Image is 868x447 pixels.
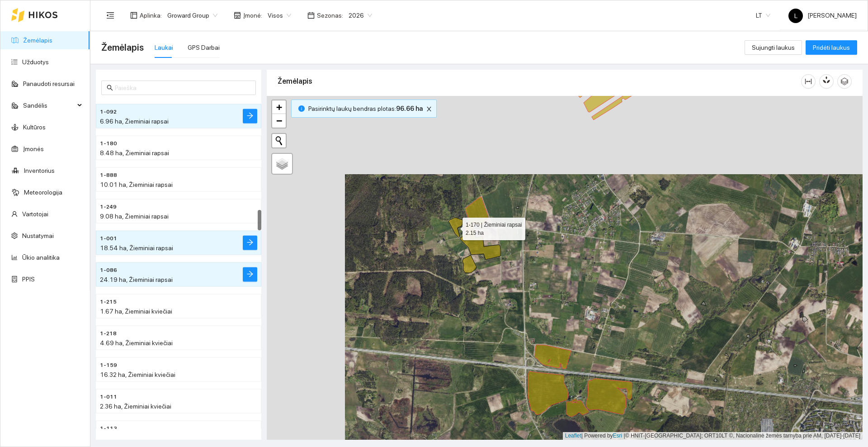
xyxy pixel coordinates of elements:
[565,433,581,439] a: Leaflet
[272,134,286,147] button: Initiate a new search
[272,114,286,128] a: Zoom out
[100,203,117,211] span: 1-249
[424,104,434,114] button: close
[115,83,250,93] input: Paieška
[272,154,292,174] a: Layers
[100,234,117,243] span: 1-001
[101,40,144,55] span: Žemėlapis
[276,115,282,126] span: −
[243,236,257,250] button: arrow-right
[100,171,117,180] span: 1-888
[745,44,802,51] a: Sujungti laukus
[752,43,795,52] span: Sujungti laukus
[155,43,173,52] div: Laukai
[272,100,286,114] a: Zoom in
[100,361,117,370] span: 1-159
[268,9,291,22] span: Visos
[813,43,850,52] span: Pridėti laukus
[107,85,113,91] span: search
[24,167,55,174] a: Inventorius
[396,105,423,112] b: 96.66 ha
[802,78,815,85] span: column-width
[23,80,75,87] a: Panaudoti resursai
[298,105,305,112] span: info-circle
[23,124,46,131] a: Kultūros
[806,40,857,55] button: Pridėti laukus
[22,210,48,218] a: Vartotojai
[23,96,75,114] span: Sandėlis
[246,271,254,279] span: arrow-right
[100,424,117,433] span: 1-113
[100,403,171,410] span: 2.36 ha, Žieminiai kviečiai
[276,101,282,113] span: +
[101,6,119,24] button: menu-fold
[167,9,217,22] span: Groward Group
[349,9,372,22] span: 2026
[106,11,114,19] span: menu-fold
[243,109,257,124] button: arrow-right
[100,329,117,338] span: 1-218
[278,68,801,94] div: Žemėlapis
[801,74,816,89] button: column-width
[22,254,60,261] a: Ūkio analitika
[140,10,162,20] span: Aplinka :
[424,106,434,112] span: close
[100,393,117,401] span: 1-011
[23,145,44,152] a: Įmonės
[100,244,173,252] span: 18.54 ha, Žieminiai rapsai
[308,104,423,114] span: Pasirinktų laukų bendras plotas :
[307,12,315,19] span: calendar
[23,37,52,44] a: Žemėlapis
[100,371,175,378] span: 16.32 ha, Žieminiai kviečiai
[100,266,117,275] span: 1-086
[234,12,241,19] span: shop
[100,276,173,283] span: 24.19 ha, Žieminiai rapsai
[243,10,262,20] span: Įmonė :
[756,9,770,22] span: LT
[613,433,623,439] a: Esri
[745,40,802,55] button: Sujungti laukus
[22,276,35,283] a: PPIS
[188,43,220,52] div: GPS Darbai
[100,149,169,157] span: 8.48 ha, Žieminiai rapsai
[788,12,857,19] span: [PERSON_NAME]
[22,232,54,239] a: Nustatymai
[100,108,117,116] span: 1-092
[100,339,173,347] span: 4.69 ha, Žieminiai kviečiai
[624,433,625,439] span: |
[130,12,137,19] span: layout
[22,58,49,66] a: Užduotys
[246,112,254,121] span: arrow-right
[246,239,254,247] span: arrow-right
[100,298,117,306] span: 1-215
[806,44,857,51] a: Pridėti laukus
[317,10,343,20] span: Sezonas :
[794,9,797,23] span: L
[100,181,173,188] span: 10.01 ha, Žieminiai rapsai
[24,189,62,196] a: Meteorologija
[100,139,117,148] span: 1-180
[243,267,257,282] button: arrow-right
[100,118,169,125] span: 6.96 ha, Žieminiai rapsai
[100,308,172,315] span: 1.67 ha, Žieminiai kviečiai
[563,432,863,440] div: | Powered by © HNIT-[GEOGRAPHIC_DATA]; ORT10LT ©, Nacionalinė žemės tarnyba prie AM, [DATE]-[DATE]
[100,213,169,220] span: 9.08 ha, Žieminiai rapsai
